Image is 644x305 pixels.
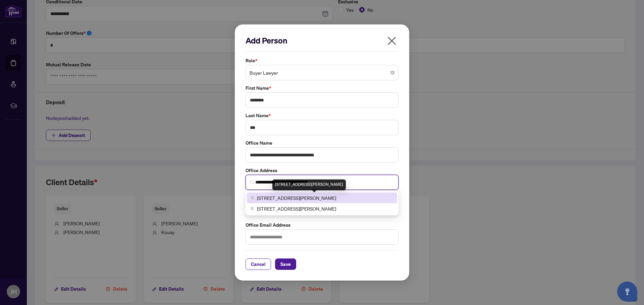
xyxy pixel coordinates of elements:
span: close-circle [390,71,394,75]
h2: Add Person [246,35,398,46]
span: close [386,35,397,46]
span: Buyer Lawyer [250,66,394,79]
img: search_icon [250,180,254,184]
label: First Name [246,84,398,92]
label: Office Name [246,139,398,147]
span: [STREET_ADDRESS][PERSON_NAME] [257,194,336,202]
label: Office Email Address [246,221,398,229]
button: Open asap [617,282,637,302]
label: Role [246,57,398,64]
label: Last Name [246,112,398,119]
span: Save [280,259,291,270]
label: Office Address [246,167,398,174]
span: [STREET_ADDRESS][PERSON_NAME] [257,205,336,212]
button: Cancel [246,258,271,270]
span: Cancel [251,259,266,270]
button: Save [275,258,296,270]
div: [STREET_ADDRESS][PERSON_NAME] [272,179,346,190]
